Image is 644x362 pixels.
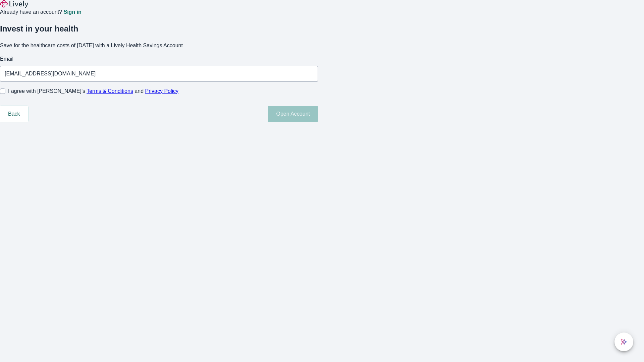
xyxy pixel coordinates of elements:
button: chat [614,333,633,351]
a: Sign in [63,9,81,15]
a: Privacy Policy [145,88,179,94]
span: I agree with [PERSON_NAME]’s and [8,87,178,95]
svg: Lively AI Assistant [621,339,627,345]
a: Terms & Conditions [87,88,133,94]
